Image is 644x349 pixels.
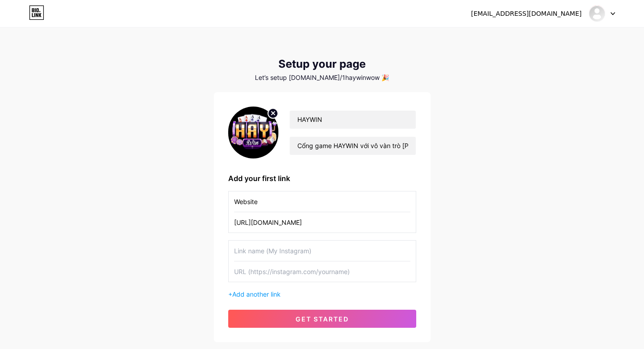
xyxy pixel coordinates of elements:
div: Let’s setup [DOMAIN_NAME]/1haywinwow 🎉 [214,74,431,81]
span: get started [296,315,349,323]
div: [EMAIL_ADDRESS][DOMAIN_NAME] [471,9,582,19]
div: + [228,289,416,299]
img: profile pic [228,107,279,158]
input: Your name [290,111,415,129]
input: bio [290,137,415,155]
span: Add another link [232,290,281,298]
input: Link name (My Instagram) [234,241,410,261]
input: URL (https://instagram.com/yourname) [234,261,410,282]
button: get started [228,310,416,328]
div: Setup your page [214,58,431,70]
input: Link name (My Instagram) [234,191,410,212]
img: 1haywinwow [588,5,606,22]
div: Add your first link [228,173,416,184]
input: URL (https://instagram.com/yourname) [234,212,410,233]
